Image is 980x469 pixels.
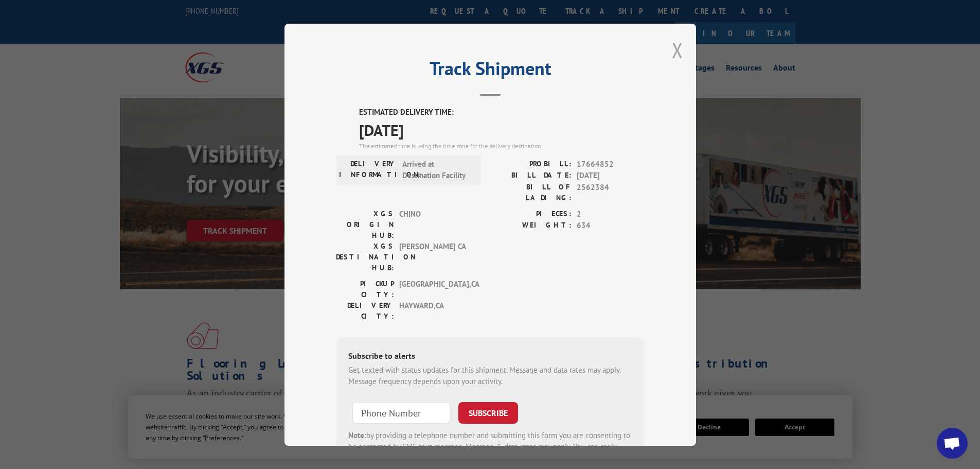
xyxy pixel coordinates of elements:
[336,300,394,321] label: DELIVERY CITY:
[577,181,645,203] span: 2562384
[348,349,632,364] div: Subscribe to alerts
[402,158,472,181] span: Arrived at Destination Facility
[359,118,645,141] span: [DATE]
[490,220,572,232] label: WEIGHT:
[359,107,645,118] label: ESTIMATED DELIVERY TIME:
[577,220,645,232] span: 634
[458,402,518,423] button: SUBSCRIBE
[577,158,645,170] span: 17664852
[937,428,968,459] div: Open chat
[399,240,469,273] span: [PERSON_NAME] CA
[348,430,366,440] strong: Note:
[339,158,397,181] label: DELIVERY INFORMATION:
[336,208,394,240] label: XGS ORIGIN HUB:
[577,170,645,182] span: [DATE]
[336,240,394,273] label: XGS DESTINATION HUB:
[399,278,469,300] span: [GEOGRAPHIC_DATA] , CA
[352,402,450,423] input: Phone Number
[490,181,572,203] label: BILL OF LADING:
[672,37,683,64] button: Close modal
[399,300,469,321] span: HAYWARD , CA
[348,364,632,387] div: Get texted with status updates for this shipment. Message and data rates may apply. Message frequ...
[348,429,632,464] div: by providing a telephone number and submitting this form you are consenting to be contacted by SM...
[490,208,572,220] label: PIECES:
[490,158,572,170] label: PROBILL:
[336,278,394,300] label: PICKUP CITY:
[577,208,645,220] span: 2
[336,61,645,81] h2: Track Shipment
[359,141,645,150] div: The estimated time is using the time zone for the delivery destination.
[399,208,469,240] span: CHINO
[490,170,572,182] label: BILL DATE:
